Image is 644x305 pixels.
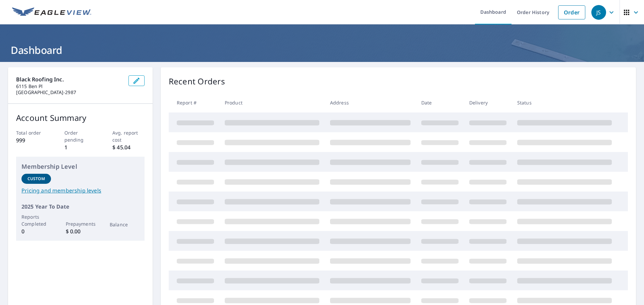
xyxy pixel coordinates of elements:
p: 0 [21,227,51,235]
p: 999 [16,136,48,144]
th: Date [416,93,464,112]
p: [GEOGRAPHIC_DATA]-2987 [16,89,123,95]
p: Recent Orders [169,75,225,87]
p: 6115 Ben Pl [16,83,123,89]
th: Address [325,93,416,112]
p: Membership Level [21,162,139,171]
a: Order [558,5,585,19]
a: Pricing and membership levels [21,186,139,195]
th: Delivery [464,93,512,112]
th: Product [219,93,325,112]
p: 1 [64,143,97,151]
p: Black Roofing Inc. [16,75,123,83]
img: EV Logo [12,7,91,17]
p: Account Summary [16,112,145,124]
div: JS [591,5,606,20]
p: Order pending [64,129,97,143]
p: $ 45.04 [112,143,145,151]
p: Reports Completed [21,213,51,227]
p: Avg. report cost [112,129,145,143]
p: Prepayments [66,220,95,227]
p: Balance [110,221,139,228]
th: Report # [169,93,219,112]
p: Custom [28,176,45,182]
th: Status [512,93,617,112]
p: Total order [16,129,48,136]
p: $ 0.00 [66,227,95,235]
p: 2025 Year To Date [21,203,139,211]
h1: Dashboard [8,43,636,57]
